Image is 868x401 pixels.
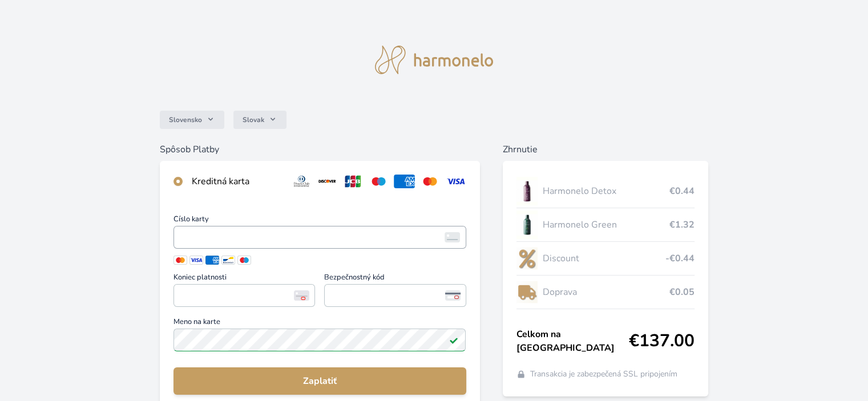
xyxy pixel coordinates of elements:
button: Slovensko [160,111,224,129]
span: Bezpečnostný kód [324,274,466,284]
span: Koniec platnosti [173,274,315,284]
span: Slovensko [169,115,202,124]
span: Slovak [243,115,264,124]
iframe: Iframe pre číslo karty [179,229,461,245]
h6: Zhrnutie [503,143,708,156]
span: Harmonelo Detox [542,184,669,198]
span: €137.00 [629,331,695,351]
img: CLEAN_GREEN_se_stinem_x-lo.jpg [516,210,538,239]
img: card [445,232,460,242]
span: Discount [542,252,665,265]
iframe: Iframe pre deň vypršania platnosti [179,287,310,303]
span: Číslo karty [173,216,466,226]
img: discover.svg [317,175,338,188]
img: DETOX_se_stinem_x-lo.jpg [516,177,538,205]
input: Meno na kartePole je platné [173,329,466,351]
img: mc.svg [419,175,441,188]
h6: Spôsob Platby [160,143,479,156]
img: logo.svg [375,46,494,74]
img: diners.svg [291,175,312,188]
img: amex.svg [394,175,415,188]
span: -€0.44 [665,252,695,265]
img: Pole je platné [449,335,458,345]
button: Zaplatiť [173,367,466,395]
span: Doprava [542,285,669,299]
span: Zaplatiť [183,374,457,388]
img: visa.svg [445,175,466,188]
span: €1.32 [669,218,695,232]
span: Harmonelo Green [542,218,669,232]
img: Koniec platnosti [294,290,309,301]
span: €0.44 [669,184,695,198]
span: €0.05 [669,285,695,299]
span: Transakcia je zabezpečená SSL pripojením [530,368,677,380]
img: jcb.svg [342,175,364,188]
img: maestro.svg [368,175,389,188]
div: Kreditná karta [192,175,282,188]
iframe: Iframe pre bezpečnostný kód [329,287,461,303]
img: delivery-lo.png [516,278,538,306]
img: discount-lo.png [516,244,538,273]
span: Celkom na [GEOGRAPHIC_DATA] [516,327,629,355]
span: Meno na karte [173,318,466,329]
button: Slovak [233,111,286,129]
